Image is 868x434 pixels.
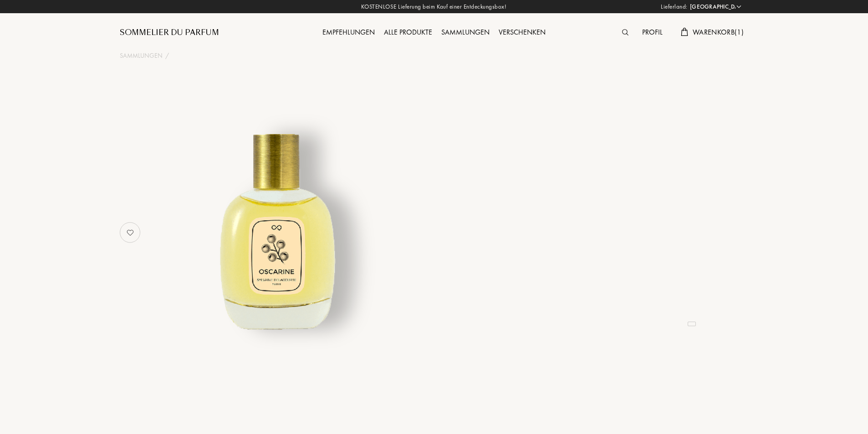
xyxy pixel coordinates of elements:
[681,28,688,36] img: cart.svg
[165,51,169,61] div: /
[379,27,437,37] a: Alle Produkte
[121,223,139,242] img: no_like_p.png
[164,116,390,341] img: undefined undefined
[693,27,744,37] span: Warenkorb ( 1 )
[494,27,550,39] div: Verschenken
[120,51,163,61] a: Sammlungen
[638,27,667,39] div: Profil
[638,27,667,37] a: Profil
[379,27,437,39] div: Alle Produkte
[494,27,550,37] a: Verschenken
[437,27,494,37] a: Sammlungen
[318,27,379,37] a: Empfehlungen
[661,2,688,11] span: Lieferland:
[120,27,219,38] a: Sommelier du Parfum
[437,27,494,39] div: Sammlungen
[622,29,628,35] img: search_icn.svg
[318,27,379,39] div: Empfehlungen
